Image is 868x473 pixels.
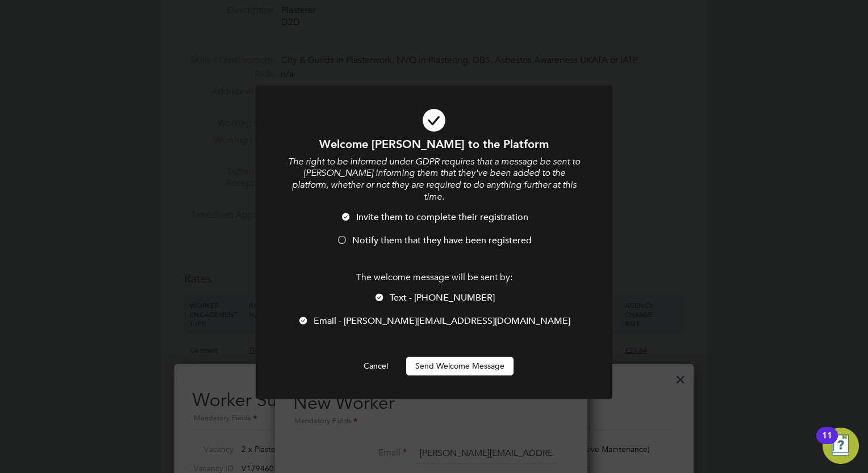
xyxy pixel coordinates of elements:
[352,235,532,246] span: Notify them that they have been registered
[286,137,582,151] h1: Welcome [PERSON_NAME] to the Platform
[823,428,859,464] button: Open Resource Center, 11 new notifications
[390,292,495,303] span: Text - [PHONE_NUMBER]
[314,315,570,327] span: Email - [PERSON_NAME][EMAIL_ADDRESS][DOMAIN_NAME]
[288,156,580,202] i: The right to be informed under GDPR requires that a message be sent to [PERSON_NAME] informing th...
[356,212,528,223] span: Invite them to complete their registration
[822,436,832,450] div: 11
[406,357,514,375] button: Send Welcome Message
[286,272,582,284] p: The welcome message will be sent by:
[354,357,397,375] button: Cancel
